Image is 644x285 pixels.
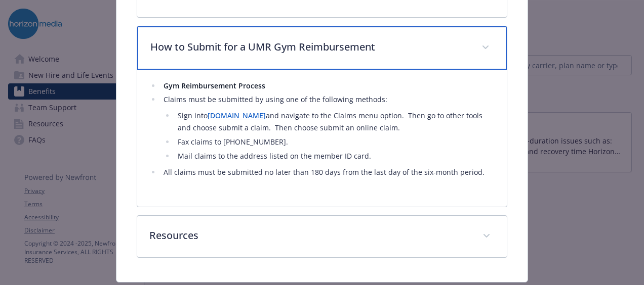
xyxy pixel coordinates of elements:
[208,111,266,120] a: [DOMAIN_NAME]
[175,150,495,162] li: Mail claims to the address listed on the member ID card.
[137,216,507,257] div: Resources
[137,26,507,70] div: How to Submit for a UMR Gym Reimbursement
[150,39,469,55] p: How to Submit for a UMR Gym Reimbursement
[160,93,495,162] li: Claims must be submitted by using one of the following methods:
[175,110,495,134] li: Sign into and navigate to the Claims menu option. Then go to other tools and choose submit a clai...
[160,166,495,178] li: All claims must be submitted no later than 180 days from the last day of the six-month period.
[164,81,265,90] strong: Gym Reimbursement Process
[175,136,495,148] li: Fax claims to [PHONE_NUMBER].
[137,70,507,207] div: How to Submit for a UMR Gym Reimbursement
[149,228,470,243] p: Resources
